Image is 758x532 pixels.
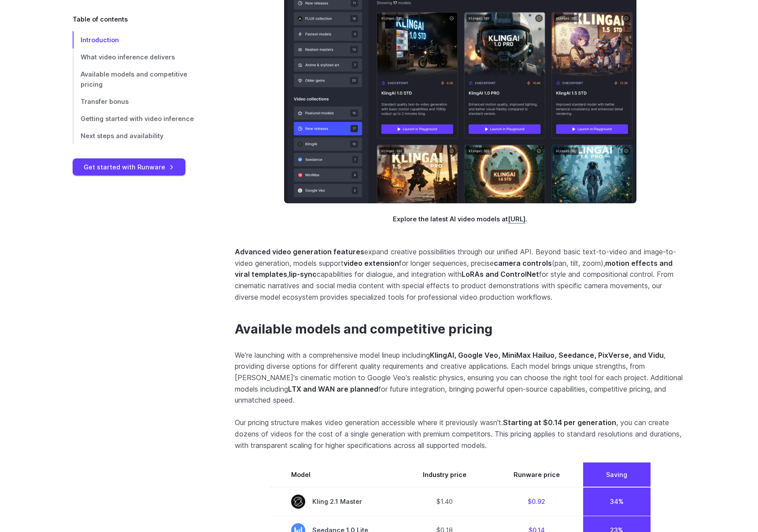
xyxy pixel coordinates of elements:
[494,259,552,268] strong: camera controls
[583,462,650,487] th: Saving
[73,14,128,24] span: Table of contents
[235,350,686,406] p: We're launching with a comprehensive model lineup including , providing diverse options for diffe...
[583,487,650,516] td: 34%
[81,98,129,105] span: Transfer bonus
[81,115,194,122] span: Getting started with video inference
[235,322,492,337] a: Available models and competitive pricing
[235,417,686,451] p: Our pricing structure makes video generation accessible where it previously wasn't. , you can cre...
[270,462,399,487] th: Model
[284,203,636,224] figcaption: Explore the latest AI video models at .
[235,247,364,256] strong: Advanced video generation features
[289,270,317,279] strong: lip-sync
[288,385,378,393] strong: LTX and WAN are planned
[73,158,185,176] a: Get started with Runware
[73,93,207,110] a: Transfer bonus
[81,36,119,44] span: Introduction
[81,132,163,139] span: Next steps and availability
[490,462,583,487] th: Runware price
[73,110,207,127] a: Getting started with video inference
[344,259,399,268] strong: video extension
[73,31,207,48] a: Introduction
[490,487,583,516] td: $0.92
[81,53,175,61] span: What video inference delivers
[399,487,490,516] td: $1.40
[73,127,207,144] a: Next steps and availability
[508,215,525,223] a: [URL]
[503,418,616,427] strong: Starting at $0.14 per generation
[73,48,207,66] a: What video inference delivers
[81,70,187,88] span: Available models and competitive pricing
[399,462,490,487] th: Industry price
[291,495,378,509] span: Kling 2.1 Master
[462,270,539,279] strong: LoRAs and ControlNet
[430,351,664,360] strong: KlingAI, Google Veo, MiniMax Hailuo, Seedance, PixVerse, and Vidu
[235,246,686,303] p: expand creative possibilities through our unified API. Beyond basic text-to-video and image-to-vi...
[73,66,207,93] a: Available models and competitive pricing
